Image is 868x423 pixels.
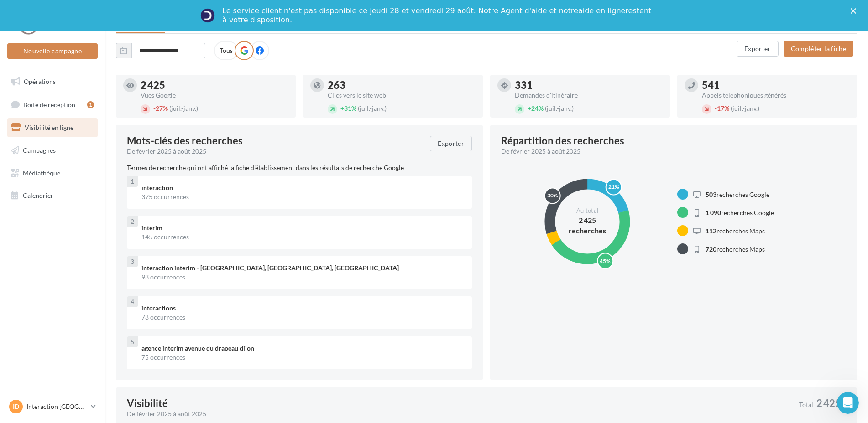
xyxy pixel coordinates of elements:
[141,353,465,362] div: 75 occurrences
[141,223,465,232] div: interim
[141,304,465,313] div: interactions
[5,118,99,137] a: Visibilité en ligne
[153,104,156,112] span: -
[5,164,99,183] a: Médiathèque
[851,8,860,14] div: Fermer
[24,77,56,85] span: Opérations
[837,392,859,414] iframe: Intercom live chat
[200,8,215,23] img: Profile image for Service-Client
[127,256,138,267] div: 3
[23,146,56,154] span: Campagnes
[784,41,853,57] button: Compléter la fiche
[25,124,73,131] span: Visibilité en ligne
[5,95,99,114] a: Boîte de réception1
[358,104,387,112] span: (juil.-janv.)
[127,336,138,347] div: 5
[715,104,717,112] span: -
[127,147,423,156] div: De février 2025 à août 2025
[127,216,138,227] div: 2
[340,104,356,112] span: 31%
[706,209,774,217] span: recherches Google
[578,6,625,15] a: aide en ligne
[141,313,465,322] div: 78 occurrences
[87,101,94,108] div: 1
[799,402,813,408] span: Total
[715,104,729,112] span: 17%
[141,273,465,282] div: 93 occurrences
[23,100,75,108] span: Boîte de réception
[141,92,288,98] div: Vues Google
[731,104,759,112] span: (juil.-janv.)
[141,344,465,353] div: agence interim avenue du drapeau dijon
[141,232,465,242] div: 145 occurrences
[141,80,288,90] div: 2 425
[127,163,472,172] p: Termes de recherche qui ont affiché la fiche d'établissement dans les résultats de recherche Google
[706,227,765,235] span: recherches Maps
[141,263,465,273] div: interaction interim - [GEOGRAPHIC_DATA], [GEOGRAPHIC_DATA], [GEOGRAPHIC_DATA]
[127,136,243,146] span: Mots-clés des recherches
[515,92,663,98] div: Demandes d'itinéraire
[26,402,87,411] p: Interaction [GEOGRAPHIC_DATA]
[13,402,19,411] span: ID
[528,104,544,112] span: 24%
[141,192,465,201] div: 375 occurrences
[127,296,138,307] div: 4
[141,183,465,192] div: interaction
[5,141,99,160] a: Campagnes
[340,104,344,112] span: +
[702,92,850,98] div: Appels téléphoniques générés
[23,169,60,176] span: Médiathèque
[706,245,765,253] span: recherches Maps
[328,92,476,98] div: Clics vers le site web
[23,191,53,199] span: Calendrier
[127,398,168,408] div: Visibilité
[702,80,850,90] div: 541
[706,227,716,235] span: 112
[706,209,721,217] span: 1 090
[127,176,138,187] div: 1
[222,6,653,25] div: Le service client n'est pas disponible ce jeudi 28 et vendredi 29 août. Notre Agent d'aide et not...
[7,43,98,59] button: Nouvelle campagne
[153,104,168,112] span: 27%
[706,191,769,198] span: recherches Google
[328,80,476,90] div: 263
[501,147,839,156] div: De février 2025 à août 2025
[780,44,857,52] a: Compléter la fiche
[127,409,792,418] div: De février 2025 à août 2025
[430,136,472,151] button: Exporter
[7,398,98,415] a: ID Interaction [GEOGRAPHIC_DATA]
[816,398,841,408] span: 2 425
[501,136,624,146] div: Répartition des recherches
[706,245,716,253] span: 720
[545,104,574,112] span: (juil.-janv.)
[528,104,531,112] span: +
[5,186,99,205] a: Calendrier
[5,72,99,91] a: Opérations
[214,41,238,60] label: Tous
[169,104,198,112] span: (juil.-janv.)
[737,41,779,57] button: Exporter
[706,191,716,198] span: 503
[515,80,663,90] div: 331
